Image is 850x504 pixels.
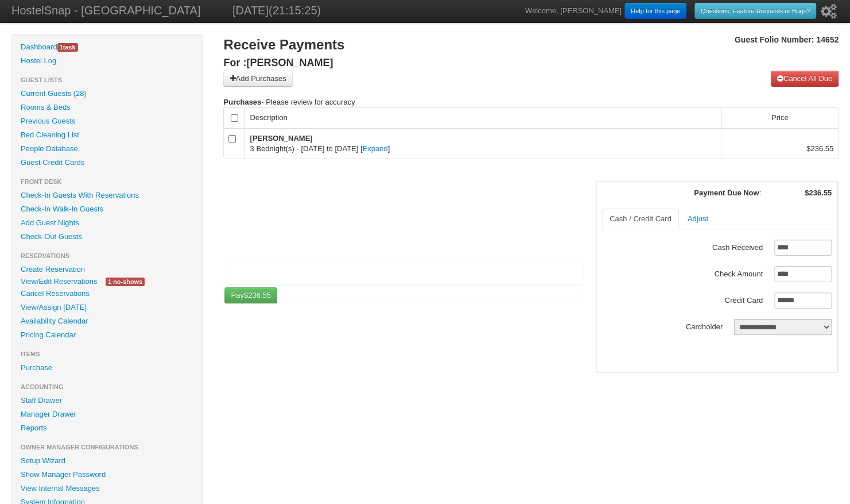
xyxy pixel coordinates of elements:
li: Front Desk [12,175,202,188]
span: $236.55 [244,291,271,299]
a: Pay$236.55 [224,287,277,303]
a: View/Edit Reservations [12,275,106,287]
span: [PERSON_NAME] [246,57,333,68]
a: View/Assign [DATE] [12,301,202,314]
label: Cardholder [642,319,723,332]
a: Check-In Guests With Reservations [12,188,202,202]
label: Check Amount [682,266,763,279]
label: Cash Received [682,240,763,253]
li: Owner Manager Configurations [12,440,202,454]
div: $236.55 [726,144,833,154]
td: Price [721,108,838,128]
h4: Guest Folio Number: 14652 [735,34,839,47]
li: Reservations [12,249,202,263]
a: Setup Wizard [12,454,202,468]
h2: Receive Payments [223,34,839,55]
td: Description [244,108,721,128]
a: Cash / Credit Card [602,209,679,229]
a: Previous Guests [12,114,202,128]
a: Add Guest Nights [12,216,202,230]
a: Questions, Feature Requests or Bugs? [694,3,816,19]
a: View Internal Messages [12,482,202,495]
a: Pricing Calendar [12,328,202,342]
a: Manager Drawer [12,407,202,421]
h3: For : [223,55,839,71]
a: Expand [363,144,388,153]
span: 236.55 [809,188,832,197]
a: Adjust [680,209,716,229]
a: Help for this page [624,3,686,19]
a: Dashboard1task [12,40,202,54]
span: (21:15:25) [269,4,321,17]
form: - Please review for accuracy [223,97,839,373]
div: : [602,188,761,198]
a: Bed Cleaning List [12,128,202,142]
a: Guest Credit Cards [12,156,202,170]
a: Reports [12,421,202,435]
li: Accounting [12,380,202,394]
i: Setup Wizard [821,4,837,19]
span: 1 [60,44,63,51]
a: Cancel All Due [771,71,839,87]
td: 3 Bednight(s) - [DATE] to [DATE] [ ] [244,128,721,159]
li: Items [12,347,202,361]
label: Credit Card [682,293,763,306]
a: Hostel Log [12,54,202,68]
span: task [57,43,78,52]
a: Cancel Reservations [12,287,202,301]
a: Create Reservation [12,263,202,276]
iframe: Secure card payment input frame [232,268,576,279]
span: 1 no-shows [106,278,145,286]
a: Show Manager Password [12,468,202,482]
b: [PERSON_NAME] [250,134,312,143]
a: Current Guests (28) [12,87,202,101]
div: $ [797,188,832,198]
li: Guest Lists [12,73,202,87]
a: Rooms & Beds [12,101,202,114]
a: Purchase [12,361,202,375]
a: 1 no-shows [97,275,153,287]
a: Check-In Walk-In Guests [12,202,202,216]
strong: Payment Due Now [694,188,759,197]
a: Add Purchases [223,71,292,87]
a: People Database [12,142,202,156]
a: Staff Drawer [12,394,202,407]
a: Check-Out Guests [12,230,202,244]
a: Availability Calendar [12,314,202,328]
strong: Purchases [223,98,261,106]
